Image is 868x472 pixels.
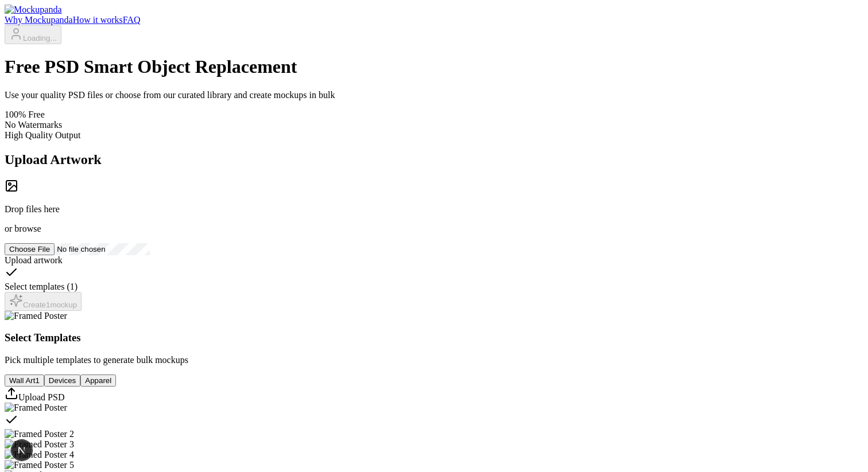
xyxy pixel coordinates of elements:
div: Select template Framed Poster 5 [5,460,863,470]
a: How it works [73,15,123,25]
span: 1 [35,376,39,385]
h1: Free PSD Smart Object Replacement [5,56,863,77]
span: browse [14,224,41,233]
button: Wall Art1 [5,375,44,387]
div: Create 1 mockup [9,294,77,309]
a: Why Mockupanda [5,15,73,25]
a: Mockupanda home [5,5,62,14]
p: Drop files here [5,204,863,214]
span: Upload PSD [18,392,64,402]
p: Pick multiple templates to generate bulk mockups [5,355,863,365]
img: Framed Poster 2 [5,429,74,439]
div: Select template Framed Poster 4 [5,450,863,460]
span: High Quality Output [5,130,80,140]
img: Framed Poster 4 [5,450,74,460]
img: Framed Poster [5,403,67,413]
button: Loading... [5,25,61,44]
span: 100% Free [5,110,45,119]
img: Mockupanda [5,5,62,15]
p: or [5,224,863,234]
div: Upload custom PSD template [5,387,863,403]
img: Framed Poster 5 [5,460,74,470]
button: Apparel [80,375,116,387]
h3: Select Templates [5,331,863,344]
span: Upload artwork [5,255,63,265]
div: Select template Framed Poster 2 [5,429,863,439]
button: Create1mockup [5,292,82,311]
span: Select templates ( 1 ) [5,282,77,291]
button: Devices [44,375,80,387]
div: Select template Framed Poster [5,403,863,429]
h2: Upload Artwork [5,152,863,167]
img: Framed Poster [5,311,67,321]
a: FAQ [123,15,141,25]
div: Select template Framed Poster 3 [5,439,863,450]
img: Framed Poster 3 [5,439,74,450]
span: No Watermarks [5,120,62,130]
p: Use your quality PSD files or choose from our curated library and create mockups in bulk [5,90,863,100]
